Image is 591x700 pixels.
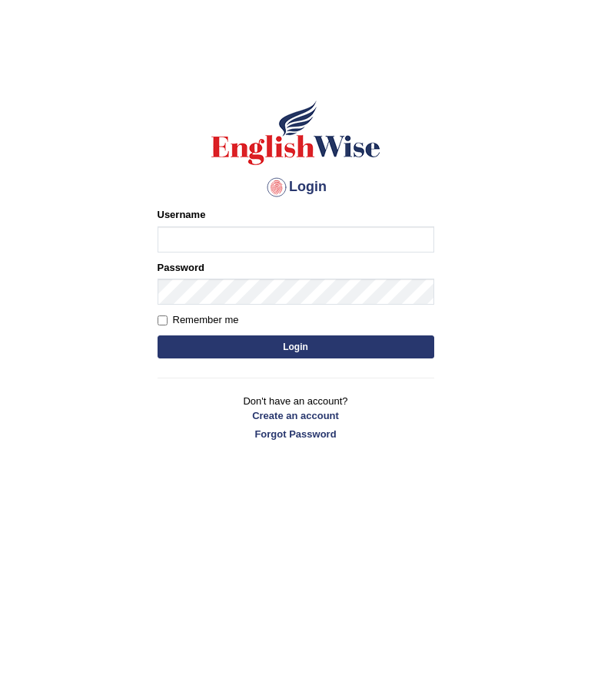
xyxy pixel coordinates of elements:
[158,175,434,200] h4: Login
[158,335,434,358] button: Login
[158,207,206,222] label: Username
[158,427,434,441] a: Forgot Password
[158,394,434,441] p: Don't have an account?
[158,315,168,325] input: Remember me
[158,408,434,423] a: Create an account
[208,98,383,167] img: Logo of English Wise sign in for intelligent practice with AI
[158,260,204,275] label: Password
[158,312,239,328] label: Remember me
